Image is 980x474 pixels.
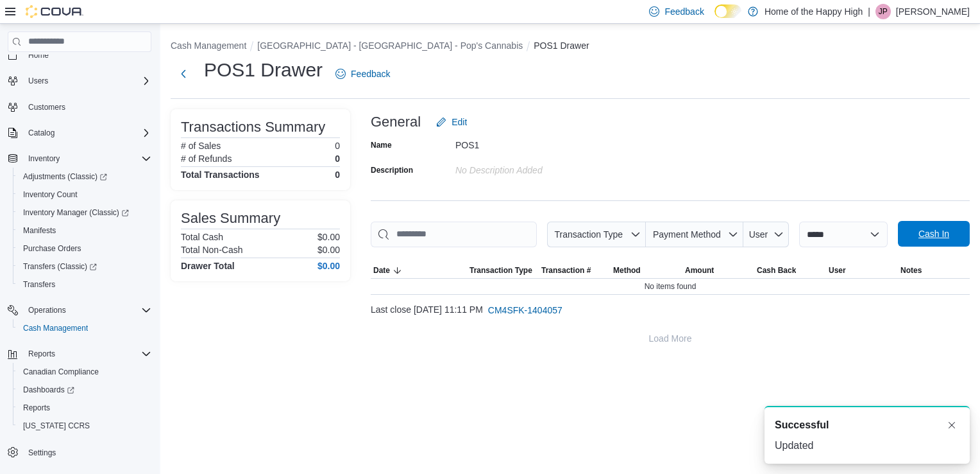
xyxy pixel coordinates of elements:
[23,303,71,318] button: Operations
[18,320,151,336] span: Cash Management
[371,114,421,130] h3: General
[13,168,156,186] a: Adjustments (Classic)
[13,204,156,222] a: Inventory Manager (Classic)
[3,345,156,363] button: Reports
[18,169,112,184] a: Adjustments (Classic)
[335,170,340,180] h4: 0
[371,140,392,150] label: Name
[18,382,80,398] a: Dashboards
[23,125,151,141] span: Catalog
[23,151,65,166] button: Inventory
[900,265,922,276] span: Notes
[13,276,156,294] button: Transfers
[18,382,151,398] span: Dashboards
[371,263,467,278] button: Date
[539,263,611,278] button: Transaction #
[23,125,60,141] button: Catalog
[653,229,721,240] span: Payment Method
[13,319,156,337] button: Cash Management
[649,332,692,345] span: Load More
[18,418,151,434] span: Washington CCRS
[611,263,682,278] button: Method
[483,297,568,323] button: CM4SFK-1404057
[204,57,323,83] h1: POS1 Drawer
[18,187,151,202] span: Inventory Count
[23,303,151,318] span: Operations
[23,189,78,200] span: Inventory Count
[23,243,81,254] span: Purchase Orders
[28,102,65,112] span: Customers
[23,403,50,413] span: Reports
[826,263,898,278] button: User
[23,385,74,395] span: Dashboards
[18,187,83,202] a: Inventory Count
[455,135,627,150] div: POS1
[775,438,959,453] div: Updated
[685,265,714,276] span: Amount
[714,18,715,19] span: Dark Mode
[26,5,83,18] img: Cova
[879,4,888,19] span: JP
[23,421,90,431] span: [US_STATE] CCRS
[18,277,151,292] span: Transfers
[645,281,697,292] span: No items found
[28,349,55,359] span: Reports
[765,4,863,19] p: Home of the Happy High
[469,265,532,276] span: Transaction Type
[317,245,340,255] p: $0.00
[875,4,891,19] div: Jordan Prasad
[3,150,156,168] button: Inventory
[18,364,104,380] a: Canadian Compliance
[18,364,151,380] span: Canadian Compliance
[330,61,395,87] a: Feedback
[775,417,829,433] span: Successful
[23,444,151,460] span: Settings
[18,241,151,256] span: Purchase Orders
[898,263,970,278] button: Notes
[171,40,246,51] button: Cash Management
[754,263,826,278] button: Cash Back
[23,445,61,461] a: Settings
[554,229,623,240] span: Transaction Type
[28,305,66,315] span: Operations
[371,297,970,323] div: Last close [DATE] 11:11 PM
[23,323,88,333] span: Cash Management
[23,346,60,362] button: Reports
[749,229,768,240] span: User
[23,225,56,236] span: Manifests
[18,418,95,434] a: [US_STATE] CCRS
[3,443,156,461] button: Settings
[13,399,156,417] button: Reports
[13,258,156,276] a: Transfers (Classic)
[23,346,151,362] span: Reports
[757,265,796,276] span: Cash Back
[431,109,472,135] button: Edit
[13,381,156,399] a: Dashboards
[541,265,591,276] span: Transaction #
[3,72,156,90] button: Users
[317,261,340,271] h4: $0.00
[23,151,151,166] span: Inventory
[918,227,949,240] span: Cash In
[18,259,151,274] span: Transfers (Classic)
[18,400,151,416] span: Reports
[868,4,870,19] p: |
[23,99,151,115] span: Customers
[13,222,156,240] button: Manifests
[28,76,48,86] span: Users
[13,240,156,258] button: Purchase Orders
[18,205,151,220] span: Inventory Manager (Classic)
[171,61,196,87] button: Next
[181,211,280,226] h3: Sales Summary
[257,40,523,51] button: [GEOGRAPHIC_DATA] - [GEOGRAPHIC_DATA] - Pop's Cannabis
[23,73,53,89] button: Users
[944,417,959,433] button: Dismiss toast
[23,171,107,182] span: Adjustments (Classic)
[898,221,970,247] button: Cash In
[23,73,151,89] span: Users
[181,245,243,255] h6: Total Non-Cash
[351,67,390,80] span: Feedback
[371,222,537,247] input: This is a search bar. As you type, the results lower in the page will automatically filter.
[18,169,151,184] span: Adjustments (Classic)
[18,320,93,336] a: Cash Management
